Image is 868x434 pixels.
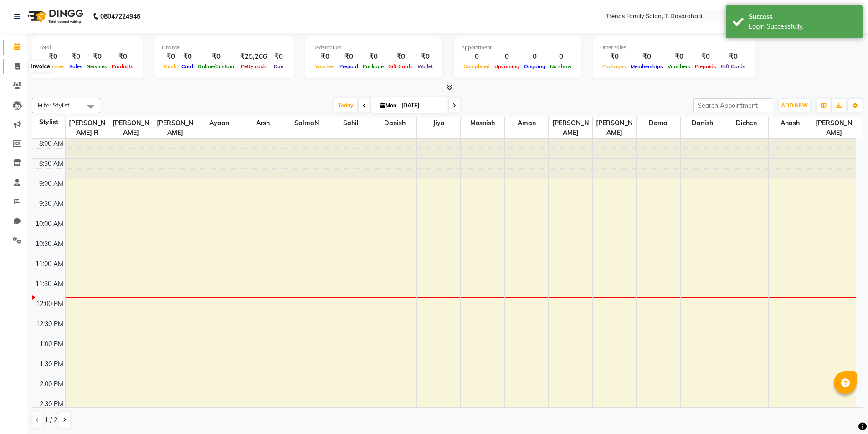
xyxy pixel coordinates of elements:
span: Arsh [241,117,284,129]
div: ₹0 [693,51,719,62]
span: Online/Custom [195,63,236,70]
div: 12:30 PM [34,319,65,329]
div: 9:00 AM [37,179,65,189]
div: 10:30 AM [34,239,65,249]
div: ₹0 [109,51,136,62]
img: logo [23,4,86,29]
span: Cash [162,63,179,70]
div: Redemption [313,44,435,51]
div: ₹0 [271,51,287,62]
div: 1:30 PM [38,359,65,369]
span: Anash [769,117,812,129]
span: Package [360,63,386,70]
div: 11:30 AM [34,279,65,289]
span: [PERSON_NAME] [549,117,592,138]
div: ₹0 [600,51,628,62]
span: Services [85,63,109,70]
div: ₹0 [67,51,85,62]
span: ADD NEW [781,102,808,109]
span: Petty cash [239,63,269,70]
span: Prepaids [693,63,719,70]
span: Gift Cards [386,63,415,70]
span: Voucher [313,63,337,70]
span: Sahil [329,117,372,129]
span: Products [109,63,136,70]
span: Memberships [628,63,665,70]
div: 12:00 PM [34,299,65,309]
span: Ayaan [197,117,241,129]
div: ₹0 [179,51,195,62]
div: ₹0 [386,51,415,62]
div: Success [749,12,856,22]
span: Mon [378,102,399,109]
span: Wallet [415,63,435,70]
div: 2:00 PM [38,379,65,389]
div: 0 [461,51,492,62]
span: [PERSON_NAME] [593,117,636,138]
span: Sales [67,63,85,70]
span: Vouchers [665,63,693,70]
span: Due [272,63,286,70]
span: Jiya [417,117,460,129]
span: [PERSON_NAME] [812,117,856,138]
div: Login Successfully. [749,22,856,31]
div: Appointment [461,44,574,51]
div: ₹0 [337,51,360,62]
div: ₹25,266 [236,51,271,62]
span: Card [179,63,195,70]
div: ₹0 [85,51,109,62]
span: Today [334,98,357,112]
span: Ongoing [522,63,548,70]
div: Total [39,44,136,51]
div: ₹0 [719,51,748,62]
div: ₹0 [665,51,693,62]
div: 8:00 AM [37,139,65,148]
div: 8:30 AM [37,159,65,168]
span: Completed [461,63,492,70]
div: ₹0 [195,51,236,62]
span: Prepaid [337,63,360,70]
span: Danish [681,117,724,129]
b: 08047224946 [100,4,140,29]
div: 10:00 AM [34,219,65,229]
div: 0 [522,51,548,62]
button: ADD NEW [779,99,810,112]
div: ₹0 [313,51,337,62]
div: 9:30 AM [37,199,65,209]
span: Packages [600,63,628,70]
div: Other sales [600,44,748,51]
div: 2:30 PM [38,399,65,409]
span: Gift Cards [719,63,748,70]
div: ₹0 [360,51,386,62]
span: 1 / 2 [45,415,57,425]
span: [PERSON_NAME] [153,117,196,138]
span: Aman [505,117,548,129]
span: [PERSON_NAME] R [66,117,109,138]
div: Finance [162,44,287,51]
span: Danish [373,117,416,129]
div: Stylist [32,117,65,127]
div: 0 [548,51,574,62]
div: Invoice [29,61,52,72]
span: Filter Stylist [38,102,70,109]
div: ₹0 [628,51,665,62]
span: No show [548,63,574,70]
span: Mosnish [461,117,504,129]
div: 1:00 PM [38,339,65,349]
div: ₹0 [162,51,179,62]
span: Doma [637,117,680,129]
div: 11:00 AM [34,259,65,269]
div: 0 [492,51,522,62]
div: ₹0 [39,51,67,62]
input: Search Appointment [693,98,773,112]
span: SalmaN [285,117,329,129]
span: [PERSON_NAME] [109,117,153,138]
span: Dichen [724,117,768,129]
span: Upcoming [492,63,522,70]
div: ₹0 [415,51,435,62]
input: 2025-09-01 [399,99,444,112]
